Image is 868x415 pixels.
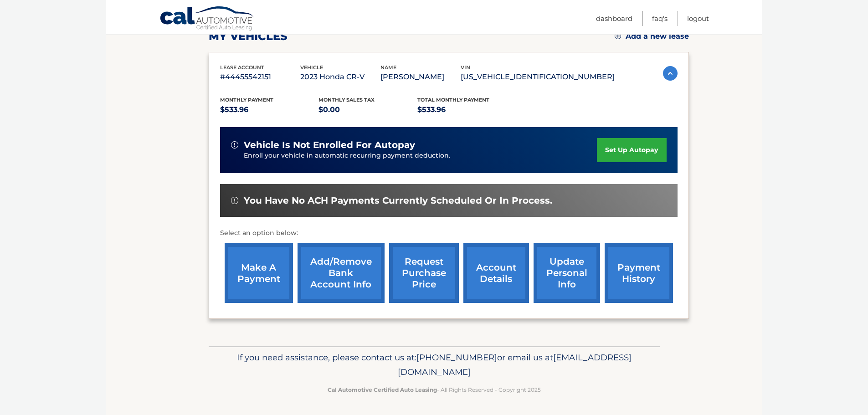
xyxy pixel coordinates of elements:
[687,11,709,26] a: Logout
[300,64,323,71] span: vehicle
[215,385,654,395] p: - All Rights Reserved - Copyright 2025
[318,97,375,103] span: Monthly sales Tax
[534,243,600,303] a: update personal info
[663,66,678,81] img: accordion-active.svg
[461,64,470,71] span: vin
[220,64,264,71] span: lease account
[652,11,668,26] a: FAQ's
[209,30,288,43] h2: my vehicles
[220,103,319,116] p: $533.96
[463,243,529,303] a: account details
[244,195,552,206] span: You have no ACH payments currently scheduled or in process.
[244,151,597,161] p: Enroll your vehicle in automatic recurring payment deduction.
[231,197,238,204] img: alert-white.svg
[615,32,689,41] a: Add a new lease
[300,71,380,83] p: 2023 Honda CR-V
[220,71,300,83] p: #44455542151
[380,71,461,83] p: [PERSON_NAME]
[389,243,459,303] a: request purchase price
[225,243,293,303] a: make a payment
[231,141,238,149] img: alert-white.svg
[298,243,385,303] a: Add/Remove bank account info
[318,103,417,116] p: $0.00
[328,386,437,393] strong: Cal Automotive Certified Auto Leasing
[159,6,255,32] a: Cal Automotive
[220,228,678,239] p: Select an option below:
[461,71,615,83] p: [US_VEHICLE_IDENTIFICATION_NUMBER]
[597,138,666,162] a: set up autopay
[215,350,654,379] p: If you need assistance, please contact us at: or email us at
[380,64,396,71] span: name
[220,97,273,103] span: Monthly Payment
[398,352,632,377] span: [EMAIL_ADDRESS][DOMAIN_NAME]
[605,243,673,303] a: payment history
[417,103,516,116] p: $533.96
[596,11,632,26] a: Dashboard
[615,33,621,39] img: add.svg
[244,139,415,151] span: vehicle is not enrolled for autopay
[416,352,497,363] span: [PHONE_NUMBER]
[417,97,489,103] span: Total Monthly Payment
